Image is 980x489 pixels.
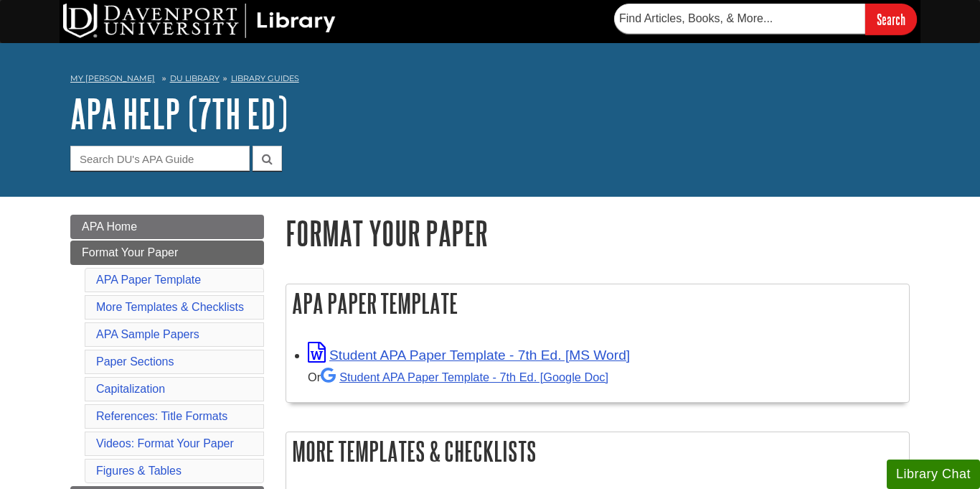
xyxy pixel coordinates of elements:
[286,284,909,322] h2: APA Paper Template
[321,371,608,383] a: Student APA Paper Template - 7th Ed. [Google Doc]
[70,69,910,92] nav: breadcrumb
[70,241,264,265] a: Format Your Paper
[96,410,227,422] a: References: Title Formats
[96,437,234,450] a: Videos: Format Your Paper
[63,4,336,38] img: DU Library
[286,215,910,251] h1: Format Your Paper
[286,432,909,470] h2: More Templates & Checklists
[308,371,608,383] small: Or
[614,4,917,34] form: Searches DU Library's articles, books, and more
[70,73,155,85] a: My [PERSON_NAME]
[308,348,630,363] a: Link opens in new window
[70,146,250,171] input: Search DU's APA Guide
[96,301,244,313] a: More Templates & Checklists
[96,328,199,340] a: APA Sample Papers
[865,4,917,34] input: Search
[231,73,299,83] a: Library Guides
[82,220,137,233] span: APA Home
[614,4,865,34] input: Find Articles, Books, & More...
[96,465,182,477] a: Figures & Tables
[70,215,264,239] a: APA Home
[82,246,178,259] span: Format Your Paper
[96,355,174,368] a: Paper Sections
[170,73,220,83] a: DU Library
[887,460,980,489] button: Library Chat
[70,91,288,136] a: APA Help (7th Ed)
[96,383,165,395] a: Capitalization
[96,274,201,286] a: APA Paper Template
